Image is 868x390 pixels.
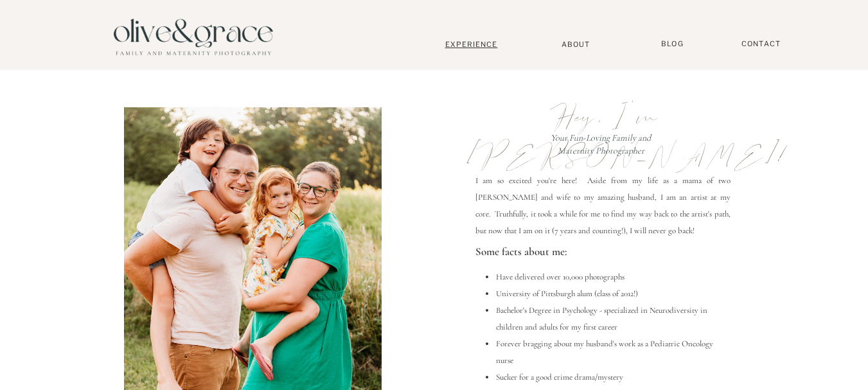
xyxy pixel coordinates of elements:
li: Sucker for a good crime drama/mystery [495,369,731,386]
li: Have delivered over 10,000 photographs [495,269,731,285]
p: Hey, I'm [PERSON_NAME]! [464,97,743,138]
li: University of Pittsburgh alum (class of 2012!) [495,285,731,302]
a: Contact [736,39,787,49]
a: BLOG [657,39,689,49]
a: About [556,40,596,48]
li: Bachelor's Degree in Psychology - specialized in Neurodiversity in children and adults for my fir... [495,302,731,335]
a: Experience [429,40,514,49]
li: Forever bragging about my husband's work as a Pediatric Oncology nurse [495,335,731,369]
p: I am so excited you're here! Aside from my life as a mama of two [PERSON_NAME] and wife to my ama... [475,172,731,238]
p: Some facts about me: [475,241,732,263]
